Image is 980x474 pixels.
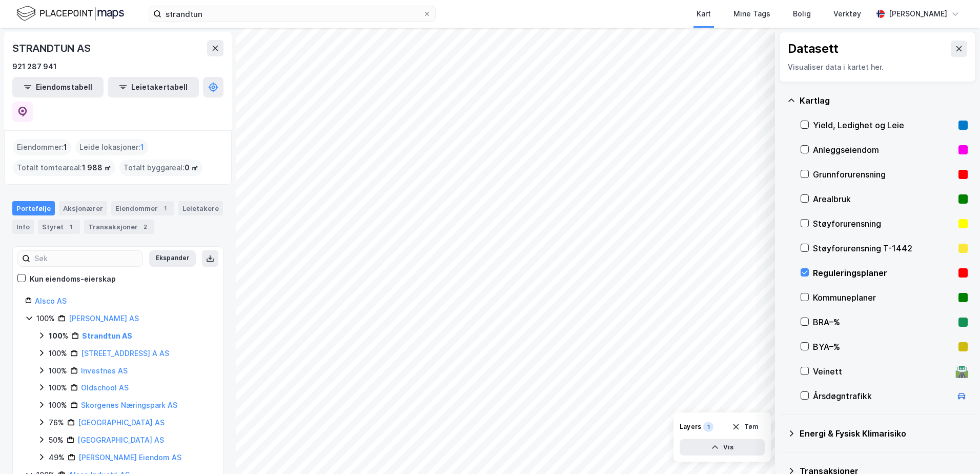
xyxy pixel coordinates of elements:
div: BYA–% [813,341,954,353]
div: Kommuneplaner [813,291,954,304]
div: 49% [49,451,65,464]
div: Aksjonærer [59,201,107,215]
a: [GEOGRAPHIC_DATA] AS [77,436,164,444]
div: Støyforurensning [813,218,954,230]
div: Eiendommer [111,201,174,215]
div: Bolig [793,8,811,20]
div: BRA–% [813,316,954,328]
div: 921 287 941 [12,61,57,73]
a: Alsco AS [35,297,67,305]
div: Anleggseiendom [813,144,954,156]
div: 1 [66,222,76,232]
div: 100% [49,399,67,411]
div: Kontrollprogram for chat [929,425,980,474]
div: Arealbruk [813,193,954,205]
span: 1 988 ㎡ [82,162,111,174]
div: Visualiser data i kartet her. [788,61,967,73]
div: STRANDTUN AS [12,40,93,56]
div: Datasett [788,41,839,57]
span: 1 [64,141,67,153]
a: Skorgenes Næringspark AS [81,401,177,409]
div: Kun eiendoms-eierskap [30,273,116,285]
div: 76% [49,417,64,429]
a: Oldschool AS [81,383,129,392]
div: Eiendommer : [13,139,71,155]
div: Styret [38,220,80,234]
iframe: Chat Widget [929,425,980,474]
a: [PERSON_NAME] Eiendom AS [78,453,181,462]
div: Kartlag [800,94,968,107]
div: 100% [49,365,67,377]
div: 50% [49,434,64,446]
div: 100% [49,347,67,360]
button: Eiendomstabell [12,77,104,97]
div: Info [12,220,34,234]
div: [PERSON_NAME] [889,8,947,20]
div: 100% [36,312,55,325]
div: 2 [140,222,150,232]
button: Leietakertabell [108,77,199,97]
a: Strandtun AS [82,331,132,340]
a: [STREET_ADDRESS] A AS [81,349,169,358]
span: 0 ㎡ [185,162,198,174]
div: Energi & Fysisk Klimarisiko [800,427,968,440]
div: Leide lokasjoner : [75,139,148,155]
div: 1 [703,422,713,432]
div: Reguleringsplaner [813,267,954,279]
a: [PERSON_NAME] AS [69,314,139,323]
div: Mine Tags [733,8,770,20]
button: Tøm [725,419,765,435]
div: Leietakere [178,201,223,215]
div: Layers [680,423,701,431]
div: 1 [160,203,170,213]
div: Grunnforurensning [813,168,954,181]
div: Veinett [813,365,951,378]
div: 100% [49,330,68,342]
div: Støyforurensning T-1442 [813,242,954,254]
a: Investnes AS [81,366,128,375]
div: Verktøy [833,8,861,20]
div: Årsdøgntrafikk [813,390,951,402]
div: 🛣️ [955,365,969,378]
div: Kart [697,8,711,20]
div: Totalt tomteareal : [13,160,115,176]
button: Vis [680,439,765,456]
div: Totalt byggareal : [119,160,202,176]
div: Yield, Ledighet og Leie [813,119,954,131]
button: Ekspander [149,250,196,267]
div: Transaksjoner [84,220,154,234]
div: 100% [49,382,67,394]
div: Portefølje [12,201,55,215]
span: 1 [140,141,144,153]
input: Søk [30,251,142,266]
img: logo.f888ab2527a4732fd821a326f86c7f29.svg [16,5,124,23]
input: Søk på adresse, matrikkel, gårdeiere, leietakere eller personer [161,6,423,22]
a: [GEOGRAPHIC_DATA] AS [78,418,165,427]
